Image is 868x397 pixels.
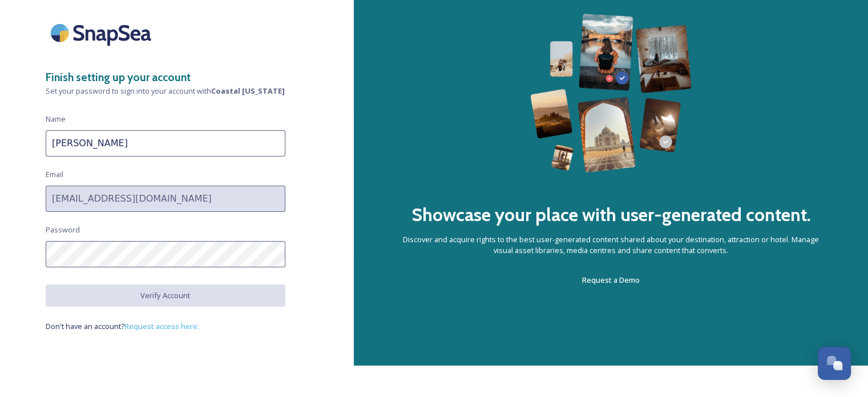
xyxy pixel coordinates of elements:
[46,224,80,235] span: Password
[582,273,640,287] a: Request a Demo
[399,234,822,256] span: Discover and acquire rights to the best user-generated content shared about your destination, att...
[46,69,308,86] h3: Finish setting up your account
[582,275,640,285] span: Request a Demo
[818,347,851,380] button: Open Chat
[46,130,285,157] input: John Doe
[46,86,308,97] span: Set your password to sign into your account with
[46,321,124,331] span: Don't have an account?
[46,169,63,180] span: Email
[46,319,285,333] a: Don't have an account?Request access here.
[46,284,285,307] button: Verify Account
[46,114,66,125] span: Name
[46,14,160,52] img: SnapSea Logo
[211,86,285,96] strong: Coastal [US_STATE]
[411,201,811,228] h2: Showcase your place with user-generated content.
[530,14,692,173] img: 63b42ca75bacad526042e722_Group%20154-p-800.png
